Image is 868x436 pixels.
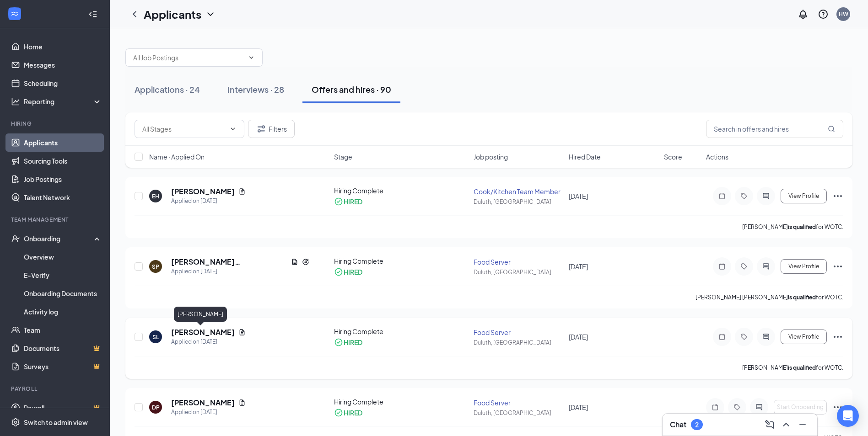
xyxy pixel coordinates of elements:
svg: Note [717,333,728,340]
a: PayrollCrown [24,399,102,417]
button: View Profile [781,189,827,203]
svg: Tag [732,404,743,411]
h5: [PERSON_NAME] [171,327,235,337]
a: Sourcing Tools [24,152,102,170]
button: ChevronUp [779,417,793,432]
span: Actions [706,152,728,161]
b: is qualified [788,364,816,371]
p: [PERSON_NAME] for WOTC. [742,364,843,372]
div: Applied on [DATE] [171,197,246,206]
svg: ChevronDown [229,125,237,133]
div: Interviews · 28 [227,84,284,95]
div: Hiring Complete [334,186,469,195]
span: Name · Applied On [149,152,205,161]
div: Duluth, [GEOGRAPHIC_DATA] [474,339,563,346]
div: Team Management [11,216,100,223]
svg: Filter [256,123,267,134]
span: Stage [334,152,352,161]
h5: [PERSON_NAME] [PERSON_NAME] [171,257,287,267]
div: Duluth, [GEOGRAPHIC_DATA] [474,268,563,276]
input: All Job Postings [133,53,244,63]
svg: Minimize [797,419,808,430]
div: Applied on [DATE] [171,408,246,417]
svg: Ellipses [832,402,843,413]
div: Offers and hires · 90 [312,84,391,95]
div: Food Server [474,398,563,407]
svg: ComposeMessage [764,419,775,430]
h3: Chat [670,420,686,430]
svg: QuestionInfo [818,9,829,20]
input: All Stages [142,124,226,134]
button: Minimize [795,417,810,432]
div: Duluth, [GEOGRAPHIC_DATA] [474,198,563,206]
div: 2 [695,421,699,429]
svg: Document [238,329,246,336]
div: Applied on [DATE] [171,267,309,276]
svg: Note [717,192,728,200]
div: Hiring Complete [334,397,469,406]
a: Overview [24,248,102,266]
button: View Profile [781,330,827,344]
div: Cook/Kitchen Team Member [474,187,563,196]
svg: CheckmarkCircle [334,267,343,276]
div: Hiring [11,120,100,128]
h5: [PERSON_NAME] [171,186,235,197]
span: Score [664,152,682,161]
h1: Applicants [144,6,201,22]
button: View Profile [781,259,827,274]
svg: Tag [739,263,749,270]
svg: Ellipses [832,191,843,202]
svg: Collapse [88,10,97,19]
a: DocumentsCrown [24,339,102,357]
span: [DATE] [569,403,588,411]
div: Food Server [474,328,563,337]
span: View Profile [788,334,819,340]
svg: ActiveChat [760,192,771,200]
div: HIRED [344,197,362,206]
svg: Notifications [798,9,809,20]
div: [PERSON_NAME] [174,307,227,322]
a: Scheduling [24,74,102,92]
span: Job posting [474,152,508,161]
div: HIRED [344,338,362,347]
svg: ChevronDown [248,54,255,61]
svg: Ellipses [832,261,843,272]
svg: Note [717,263,728,270]
div: DP [152,404,160,411]
div: Switch to admin view [24,418,88,427]
svg: WorkstreamLogo [10,9,19,18]
svg: Document [238,399,246,406]
b: is qualified [788,294,816,301]
h5: [PERSON_NAME] [171,398,235,408]
svg: ActiveChat [760,333,771,340]
a: Team [24,321,102,339]
svg: Note [710,404,721,411]
a: Job Postings [24,170,102,188]
svg: Reapply [302,258,309,266]
div: Hiring Complete [334,256,469,266]
a: Activity log [24,303,102,321]
button: Start Onboarding [774,400,827,415]
a: Talent Network [24,188,102,207]
svg: ChevronDown [205,9,216,20]
a: E-Verify [24,266,102,284]
div: SL [152,333,159,341]
svg: Tag [739,333,749,340]
svg: Document [291,258,298,266]
svg: Document [238,188,246,195]
p: [PERSON_NAME] for WOTC. [742,223,843,231]
div: Applied on [DATE] [171,337,246,346]
a: Home [24,37,102,56]
span: [DATE] [569,192,588,200]
a: Onboarding Documents [24,284,102,303]
svg: Tag [739,192,749,200]
svg: Settings [11,418,20,427]
div: Hiring Complete [334,327,469,336]
a: Messages [24,56,102,74]
div: SP [152,263,159,271]
svg: ChevronLeft [129,9,140,20]
span: [DATE] [569,333,588,341]
div: Open Intercom Messenger [837,405,859,427]
svg: MagnifyingGlass [828,125,835,133]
